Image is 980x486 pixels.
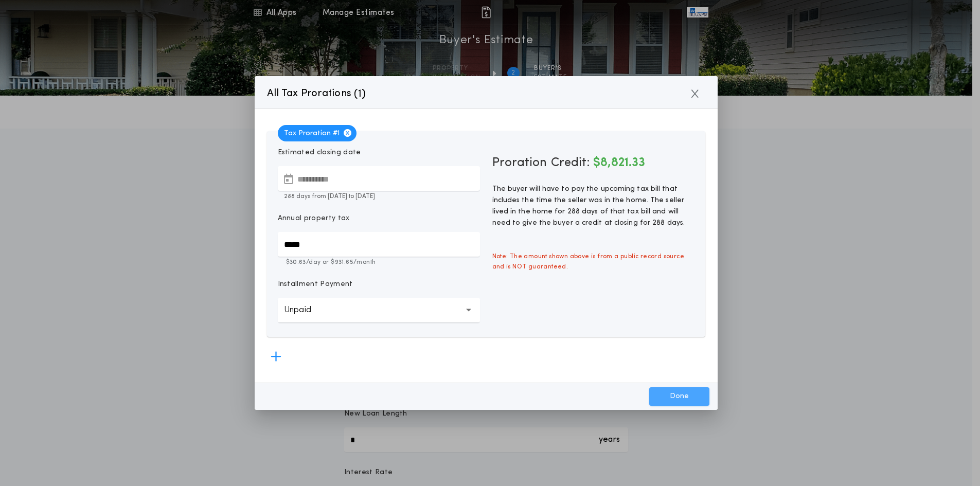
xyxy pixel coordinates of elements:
[492,185,685,227] span: The buyer will have to pay the upcoming tax bill that includes the time the seller was in the hom...
[551,157,590,169] span: Credit:
[278,125,357,141] span: Tax Proration # 1
[486,245,701,278] span: Note: The amount shown above is from a public record source and is NOT guaranteed.
[278,192,480,201] p: 288 days from [DATE] to [DATE]
[492,155,547,171] span: Proration
[284,304,328,316] p: Unpaid
[278,148,480,158] p: Estimated closing date
[593,157,645,169] span: $8,821.33
[267,85,366,102] p: All Tax Prorations ( )
[649,387,709,406] button: Done
[278,232,480,257] input: Annual property tax
[278,279,353,290] p: Installment Payment
[278,298,480,322] button: Unpaid
[278,258,480,267] p: $30.63 /day or $931.65 /month
[358,89,362,99] span: 1
[278,213,350,224] p: Annual property tax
